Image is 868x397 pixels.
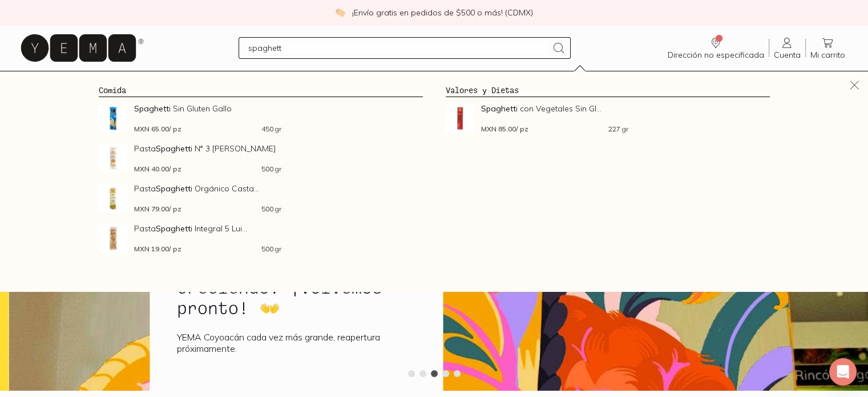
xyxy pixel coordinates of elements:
strong: Spaghett [156,183,191,194]
span: Mi carrito [810,50,845,60]
strong: Spaghett [156,223,191,234]
p: ¡Envío gratis en pedidos de $500 o más! (CDMX) [352,7,533,18]
a: Pasta Spaghetti N° 3 RummoPastaSpaghetti N° 3 [PERSON_NAME]MXN 40.00/ pz500 gr [99,144,423,173]
img: Spaghetti Sin Gluten Gallo [99,104,127,133]
img: Pasta Spaghetti N° 3 Rummo [99,144,127,173]
a: Valores y Dietas [446,85,519,95]
span: 500 gr [261,246,281,252]
a: Comida [99,85,126,95]
a: Sucursales 📍 [153,71,232,94]
a: Mi carrito [806,36,850,60]
span: MXN 19.00 / pz [134,246,181,252]
span: MXN 40.00 / pz [134,166,181,173]
img: check [335,7,345,18]
p: YEMA Coyoacán cada vez más grande, reapertura próximamente. [177,331,415,354]
span: 500 gr [261,166,281,173]
span: Dirección no especificada [668,50,764,60]
span: 227 gr [608,126,628,133]
a: pasillo-todos-link [43,71,116,94]
input: Busca los mejores productos [248,41,548,55]
img: Pasta Spaghetti Orgánico Castagno [99,184,127,212]
span: Cuenta [774,50,801,60]
a: Spaghetti Sin Gluten GalloSpaghetti Sin Gluten GalloMXN 65.00/ pz450 gr [99,104,423,133]
strong: Spaghett [481,103,516,114]
span: MXN 65.00 / pz [134,126,181,133]
span: 450 gr [261,126,281,133]
a: Los estrenos ✨ [385,71,475,94]
div: Open Intercom Messenger [829,358,857,386]
span: i con Vegetales Sin Gl... [481,104,628,113]
img: Spaghetti con Vegetales Sin Gluten [446,104,474,133]
img: Pasta Spaghetti Integral 5 Luigi [99,224,127,252]
a: Cuenta [769,36,805,60]
span: 500 gr [261,206,281,212]
span: i Sin Gluten Gallo [134,104,281,113]
a: Pasta Spaghetti Orgánico CastagnoPastaSpaghetti Orgánico Casta...MXN 79.00/ pz500 gr [99,184,423,212]
strong: Spaghett [134,103,169,114]
span: Pasta i Orgánico Casta... [134,184,281,193]
span: Pasta i N° 3 [PERSON_NAME] [134,144,281,153]
a: Pasta Spaghetti Integral 5 LuigiPastaSpaghetti Integral 5 Lui...MXN 19.00/ pz500 gr [99,224,423,252]
span: MXN 85.00 / pz [481,126,528,133]
a: Spaghetti con Vegetales Sin GlutenSpaghetti con Vegetales Sin Gl...MXN 85.00/ pz227 gr [446,104,770,133]
strong: Spaghett [156,143,191,154]
a: Los Imperdibles ⚡️ [255,71,362,94]
span: MXN 79.00 / pz [134,206,181,212]
a: Dirección no especificada [663,36,769,60]
span: Pasta i Integral 5 Lui... [134,224,281,233]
